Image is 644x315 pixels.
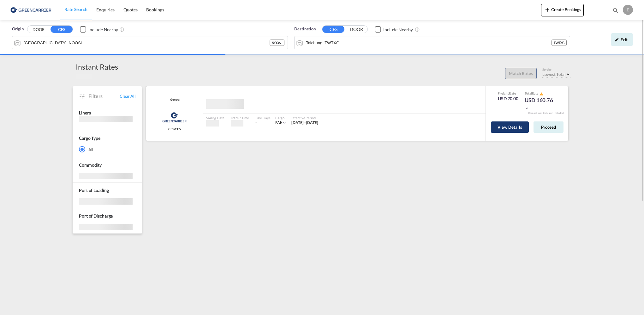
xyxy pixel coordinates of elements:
[525,96,556,112] div: USD 160.76
[12,36,288,49] md-input-container: Oslo, NOOSL
[255,120,257,126] div: -
[415,27,420,32] md-icon: Unchecked: Ignores neighbouring ports when fetching rates.Checked : Includes neighbouring ports w...
[375,26,413,33] md-checkbox: Checkbox No Ink
[322,26,344,33] button: CFS
[345,26,367,33] button: DOOR
[231,115,249,120] div: Transit Time
[282,120,287,125] md-icon: icon-chevron-down
[80,26,118,33] md-checkbox: Checkbox No Ink
[542,72,566,77] span: Lowest Total
[306,38,552,47] input: Search by Port
[552,40,567,46] div: TWTXG
[27,26,50,33] button: DOOR
[612,7,619,16] div: icon-magnify
[291,115,318,120] div: Effective Period
[534,121,563,133] button: Proceed
[96,7,115,12] span: Enquiries
[79,146,136,152] md-radio-button: All
[523,111,568,115] div: Remark and Inclusion included
[544,6,551,13] md-icon: icon-plus 400-fg
[79,188,109,193] span: Port of Loading
[275,115,287,120] div: Cargo
[539,91,543,96] button: icon-alert
[275,120,283,125] span: FAK
[76,62,118,72] div: Instant Rates
[146,7,164,12] span: Bookings
[51,26,73,33] button: CFS
[541,4,584,16] button: icon-plus 400-fgCreate Bookings
[79,213,113,219] span: Port of Discharge
[79,135,100,141] div: Cargo Type
[270,40,285,46] div: NOOSL
[525,106,529,110] md-icon: icon-chevron-down
[169,98,180,102] div: Contract / Rate Agreement / Tariff / Spot Pricing Reference Number: General
[169,98,180,102] span: General
[540,92,543,96] md-icon: icon-alert
[88,93,120,100] span: Filters
[255,115,271,120] div: Free Days
[295,36,570,49] md-input-container: Taichung, TWTXG
[119,27,124,32] md-icon: Unchecked: Ignores neighbouring ports when fetching rates.Checked : Includes neighbouring ports w...
[9,3,52,17] img: e39c37208afe11efa9cb1d7a6ea7d6f5.png
[611,33,633,46] div: icon-pencilEdit
[498,91,518,96] div: Freight Rate
[615,37,619,42] md-icon: icon-pencil
[64,7,87,12] span: Rate Search
[12,26,23,32] span: Origin
[160,109,188,125] img: Greencarrier Consolidator
[291,120,318,126] div: 01 Oct 2025 - 31 Oct 2025
[120,93,136,99] span: Clear All
[505,68,537,79] button: Match Rates
[498,96,518,102] div: USD 70.00
[206,115,224,120] div: Sailing Date
[491,121,529,133] button: View Details
[79,110,91,115] span: Liners
[88,27,118,33] div: Include Nearby
[623,5,633,15] div: E
[294,26,316,32] span: Destination
[291,120,318,125] span: [DATE] - [DATE]
[383,27,413,33] div: Include Nearby
[79,162,102,168] span: Commodity
[542,70,571,77] md-select: Select: Lowest Total
[525,91,556,96] div: Total Rate
[542,68,571,72] div: Sort by
[24,38,270,47] input: Search by Port
[123,7,137,12] span: Quotes
[168,127,181,131] span: CFS/CFS
[612,7,619,14] md-icon: icon-magnify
